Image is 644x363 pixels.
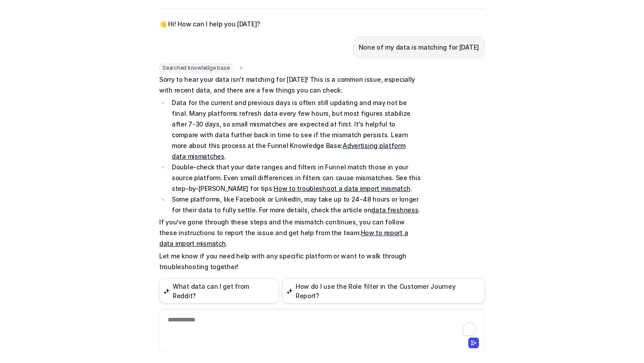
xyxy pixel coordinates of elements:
p: None of my data is matching for [DATE] [359,42,479,53]
p: 👋 Hi! How can I help you [DATE]? [159,19,260,30]
p: Let me know if you need help with any specific platform or want to walk through troubleshooting t... [159,251,421,272]
a: Advertising platform data mismatches [172,142,406,160]
p: Sorry to hear your data isn't matching for [DATE]! This is a common issue, especially with recent... [159,74,421,96]
span: Searched knowledge base [159,63,233,72]
p: If you’ve gone through these steps and the mismatch continues, you can follow these instructions ... [159,217,421,249]
li: Data for the current and previous days is often still updating and may not be final. Many platfor... [169,97,421,162]
button: How do I use the Role filter in the Customer Journey Report? [282,279,485,304]
a: data freshness [371,206,418,214]
a: How to troubleshoot a data import mismatch [274,185,410,192]
div: To enrich screen reader interactions, please activate Accessibility in Grammarly extension settings [161,315,483,336]
button: What data can I get from Reddit? [159,279,279,304]
li: Some platforms, like Facebook or LinkedIn, may take up to 24-48 hours or longer for their data to... [169,194,421,215]
li: Double-check that your date ranges and filters in Funnel match those in your source platform. Eve... [169,162,421,194]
